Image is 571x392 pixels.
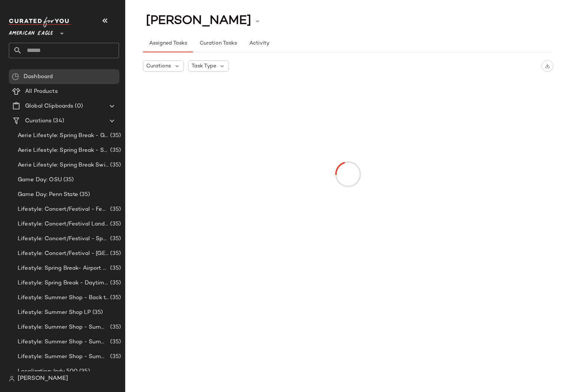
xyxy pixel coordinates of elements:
span: Lifestyle: Concert/Festival Landing Page [18,220,109,228]
span: Curations [25,117,52,125]
span: Lifestyle: Spring Break- Airport Style [18,264,109,273]
span: Lifestyle: Summer Shop - Back to School Essentials [18,294,109,302]
span: Lifestyle: Summer Shop - Summer Internship [18,338,109,346]
span: (35) [62,176,74,184]
span: Lifestyle: Summer Shop LP [18,308,91,317]
span: Task Type [192,62,216,70]
span: (35) [109,264,121,273]
span: (35) [109,235,121,243]
span: (34) [52,117,64,125]
span: (35) [109,220,121,228]
span: Lifestyle: Summer Shop - Summer Study Sessions [18,353,109,361]
span: (0) [73,102,83,111]
span: Assigned Tasks [149,41,187,46]
span: Game Day: OSU [18,176,62,184]
span: Aerie Lifestyle: Spring Break - Sporty [18,146,109,155]
span: American Eagle [9,25,53,38]
span: (35) [109,132,121,140]
span: Lifestyle: Concert/Festival - Sporty [18,235,109,243]
span: (35) [109,279,121,287]
span: (35) [109,146,121,155]
span: Lifestyle: Spring Break - Daytime Casual [18,279,109,287]
span: (35) [91,308,103,317]
span: (35) [109,294,121,302]
span: Lifestyle: Summer Shop - Summer Abroad [18,323,109,332]
span: (35) [78,367,90,376]
span: (35) [109,323,121,332]
img: svg%3e [12,73,19,80]
span: (35) [109,338,121,346]
span: Activity [249,41,269,46]
span: Game Day: Penn State [18,190,78,199]
span: (35) [109,249,121,258]
span: (35) [109,353,121,361]
span: (35) [109,205,121,214]
span: Curation Tasks [199,41,237,46]
span: [PERSON_NAME] [18,374,68,383]
span: Dashboard [24,73,53,81]
span: Aerie Lifestyle: Spring Break - Girly/Femme [18,132,109,140]
span: [PERSON_NAME] [146,14,251,28]
span: Aerie Lifestyle: Spring Break Swimsuits Landing Page [18,161,109,169]
span: (35) [109,161,121,169]
span: Curations [146,62,171,70]
img: svg%3e [545,63,550,69]
span: Localization: Indy 500 [18,367,78,376]
img: svg%3e [9,376,15,382]
span: (35) [78,190,90,199]
span: Global Clipboards [25,102,73,111]
span: All Products [25,87,58,96]
img: cfy_white_logo.C9jOOHJF.svg [9,17,71,27]
span: Lifestyle: Concert/Festival - Femme [18,205,109,214]
span: Lifestyle: Concert/Festival - [GEOGRAPHIC_DATA] [18,249,109,258]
